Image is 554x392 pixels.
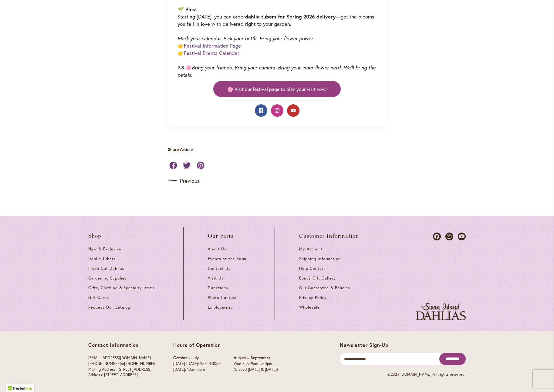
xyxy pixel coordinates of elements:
[88,355,151,360] a: [EMAIL_ADDRESS][DOMAIN_NAME]
[299,295,327,300] span: Privacy Policy
[271,104,283,117] a: Instagram: Swan Island Dahlias
[88,285,155,290] span: Gifts, Clothing & Specialty Items
[299,233,359,239] span: Customer Information
[234,361,278,367] p: Wed-Sun: 9am-5:30pm
[168,176,177,186] img: arrow icon
[88,256,116,261] span: Dahlia Tubers
[458,233,466,240] a: Dahlias on Youtube
[340,342,388,348] span: Newsletter Sign-Up
[445,233,453,240] a: Dahlias on Instagram
[173,361,221,367] p: [DATE]-[DATE]: 9am-4:30pm
[88,276,127,281] span: Gardening Supplies
[208,276,224,281] span: Visit Us
[88,295,109,300] span: Gift Cards
[234,355,278,361] p: August – September
[208,295,237,300] span: Photo Contest
[88,361,121,366] a: [PHONE_NUMBER]
[88,342,157,348] p: Contact Information
[177,6,197,13] strong: 🌱 Plus!
[299,256,340,261] span: Shipping Information
[184,42,241,49] a: Festival Information Page
[124,361,157,366] a: [PHONE_NUMBER]
[208,233,234,239] span: Our Farm
[173,342,278,348] p: Hours of Operation
[197,162,204,169] a: Share on Pinterest
[299,266,323,271] span: Help Center
[299,246,323,252] span: My Account
[255,104,267,117] a: Facebook: Swan Island Dahlias
[88,233,102,239] span: Shop
[173,367,221,373] p: [DATE]: 10am-3pm
[299,276,336,281] span: Bonus Gift Gallery
[184,49,239,56] a: Festival Events Calendar
[208,305,232,310] span: Employment
[208,285,228,290] span: Directions
[208,266,231,271] span: Contact Us
[299,285,350,290] span: Our Guarantee & Policies
[88,305,130,310] span: Request Our Catalog
[88,266,124,271] span: Fresh Cut Dahlias
[177,35,314,42] em: Mark your calendar. Pick your outfit. Bring your flower power.
[227,85,327,92] span: 🌸 Visit our festival page to plan your visit now!
[177,64,376,78] em: Bring your friends. Bring your camera. Bring your inner flower nerd. We’ll bring the petals.
[245,13,336,20] strong: dahlia tubers for Spring 2026 delivery
[287,104,299,117] a: YouTube: Swan Island Dahlias
[88,246,121,252] span: New & Exclusive
[208,256,246,261] span: Events at the Farm
[169,162,177,169] a: Share on Facebook
[168,176,200,186] a: Previous
[88,355,157,378] p: or Mailing Address: [STREET_ADDRESS] Address: [STREET_ADDRESS]
[173,355,221,361] p: October - July
[183,162,191,169] a: Share on Twitter
[168,146,201,152] p: Share Article
[208,246,226,252] span: About Us
[177,64,185,71] strong: P.S.
[433,233,441,240] a: Dahlias on Facebook
[213,81,341,97] a: 🌸 Visit our festival page to plan your visit now!
[234,367,278,373] p: (Closed [DATE] & [DATE])
[299,305,320,310] span: Wholesale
